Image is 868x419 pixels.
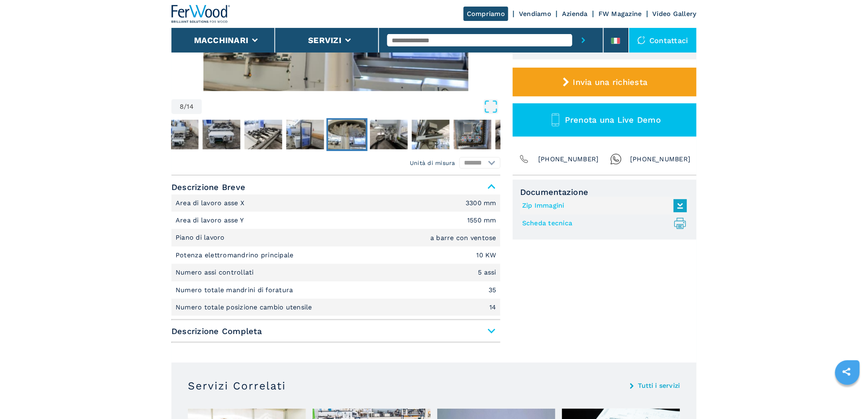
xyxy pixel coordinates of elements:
button: Open Fullscreen [204,99,498,114]
p: Numero totale mandrini di foratura [176,286,295,295]
img: Contattaci [637,36,646,44]
button: submit-button [572,28,595,53]
button: Go to Slide 10 [410,118,451,151]
a: FW Magazine [598,10,642,18]
img: da4505db4fd714c0904cb74765ce459c [161,120,199,149]
span: 14 [187,103,194,110]
img: 2c5381f05f9f42377cf7af9163453aaa [496,120,533,149]
span: [PHONE_NUMBER] [630,153,691,165]
a: Compriamo [464,7,508,21]
a: Zip Immagini [522,199,683,213]
button: Macchinari [194,35,249,45]
a: Azienda [562,10,588,18]
p: Piano di lavoro [176,233,227,242]
img: 1b5c8d6540378e3277cd96537cea8975 [454,120,491,149]
em: a barre con ventose [430,235,496,241]
p: Potenza elettromandrino principale [176,251,296,260]
img: Ferwood [171,5,231,23]
button: Go to Slide 6 [243,118,284,151]
span: [PHONE_NUMBER] [538,153,599,165]
em: 14 [490,304,497,311]
em: 3300 mm [466,200,496,206]
p: Area di lavoro asse X [176,199,247,208]
em: 35 [489,287,497,293]
div: Descrizione Breve [171,195,500,316]
img: 895cb8a872f5054c6f68d59ffc1b1534 [370,120,408,149]
button: Invia una richiesta [513,68,697,96]
em: 10 KW [477,252,496,259]
img: Whatsapp [610,153,622,165]
div: Contattaci [629,28,697,53]
span: Invia una richiesta [573,77,648,87]
button: Go to Slide 7 [285,118,326,151]
img: 0af9e3daf7b2aa148b51c38d9c2d2f85 [203,120,240,149]
img: 67c5477c42e421ef0da70285cba1b8ed [412,120,450,149]
span: Prenota una Live Demo [565,115,661,125]
button: Go to Slide 9 [368,118,409,151]
h3: Servizi Correlati [188,379,286,392]
img: 56575d1d05e842a42df758f6bf02af4f [328,120,366,149]
button: Go to Slide 8 [327,118,368,151]
button: Go to Slide 11 [452,118,493,151]
button: Prenota una Live Demo [513,103,697,137]
img: 1ecf155a75ff06bc8627244eb42c2236 [286,120,324,149]
img: Phone [519,153,530,165]
iframe: Chat [833,382,862,413]
a: Vendiamo [519,10,551,18]
button: Go to Slide 4 [159,118,200,151]
p: Numero totale posizione cambio utensile [176,303,314,312]
span: 8 [180,103,184,110]
span: Documentazione [520,187,689,197]
nav: Thumbnail Navigation [34,118,363,151]
span: Descrizione Breve [171,180,500,195]
p: Area di lavoro asse Y [176,216,246,225]
a: Video Gallery [653,10,697,18]
a: Tutti i servizi [638,382,680,389]
a: sharethis [836,362,857,382]
em: Unità di misura [410,159,455,167]
span: / [184,103,187,110]
a: Scheda tecnica [522,217,683,230]
p: Numero assi controllati [176,268,256,277]
button: Go to Slide 5 [201,118,242,151]
span: Descrizione Completa [171,324,500,339]
button: Go to Slide 12 [494,118,535,151]
button: Servizi [308,35,341,45]
em: 5 assi [478,269,497,276]
img: 91c08a9aeeabad615a87f0fb2bfcdfc7 [244,120,282,149]
em: 1550 mm [467,217,496,224]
